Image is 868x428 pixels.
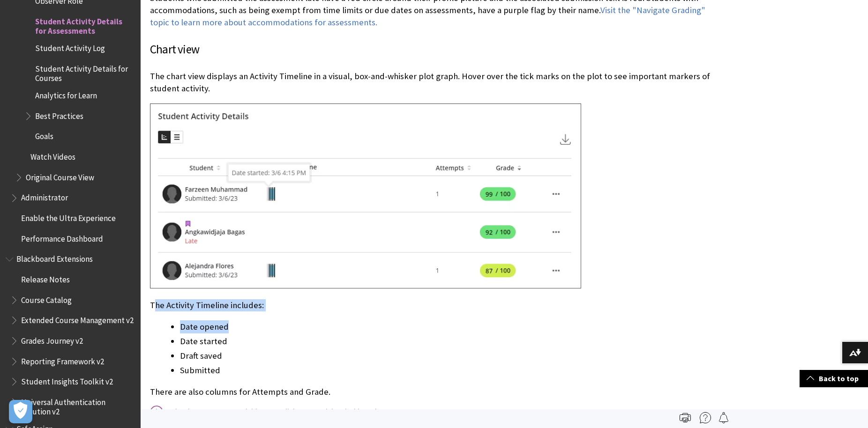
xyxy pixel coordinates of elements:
[718,412,729,423] img: Follow this page
[21,292,72,305] span: Course Catalog
[680,412,691,423] img: Print
[35,61,134,83] span: Student Activity Details for Courses
[35,129,53,141] span: Goals
[150,386,720,398] p: There are also columns for Attempts and Grade.
[21,333,83,346] span: Grades Journey v2
[180,349,720,362] li: Draft saved
[700,412,711,423] img: More help
[150,41,720,59] h3: Chart view
[35,108,83,121] span: Best Practices
[150,103,581,288] img: Three rows of the chart view, showing a box and whisker graph for 2 students
[21,394,134,416] span: Universal Authentication Solution v2
[180,364,720,377] li: Submitted
[21,374,113,386] span: Student Insights Toolkit v2
[150,70,720,95] p: The chart view displays an Activity Timeline in a visual, box-and-whisker plot graph. Hover over ...
[21,231,103,244] span: Performance Dashboard
[35,40,105,53] span: Student Activity Log
[21,312,134,325] span: Extended Course Management v2
[35,14,134,36] span: Student Activity Details for Assessments
[30,149,75,162] span: Watch Videos
[16,251,93,264] span: Blackboard Extensions
[9,400,32,423] button: Open Preferences
[180,335,720,348] li: Date started
[21,210,116,223] span: Enable the Ultra Experience
[21,272,70,284] span: Release Notes
[150,5,705,28] a: Visit the "Navigate Grading" topic to learn more about accommodations for assessments.
[21,190,68,203] span: Administrator
[35,88,97,100] span: Analytics for Learn
[26,170,94,182] span: Original Course View
[180,320,720,333] li: Date opened
[800,370,868,387] a: Back to top
[21,354,104,366] span: Reporting Framework v2
[150,406,720,417] p: The chart view is unavailable on small devices and the Blackboard App.
[6,251,135,417] nav: Book outline for Blackboard Extensions
[150,299,720,311] p: The Activity Timeline includes:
